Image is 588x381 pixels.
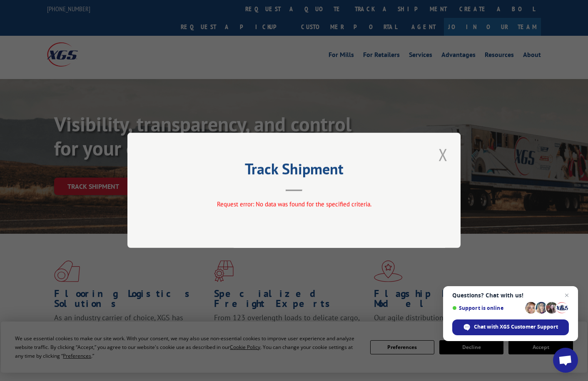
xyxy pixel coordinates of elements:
[553,348,578,373] a: Open chat
[217,200,371,208] span: Request error: No data was found for the specified criteria.
[474,323,558,331] span: Chat with XGS Customer Support
[436,143,450,166] button: Close modal
[452,305,522,311] span: Support is online
[452,292,569,299] span: Questions? Chat with us!
[452,319,569,335] span: Chat with XGS Customer Support
[169,163,419,179] h2: Track Shipment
